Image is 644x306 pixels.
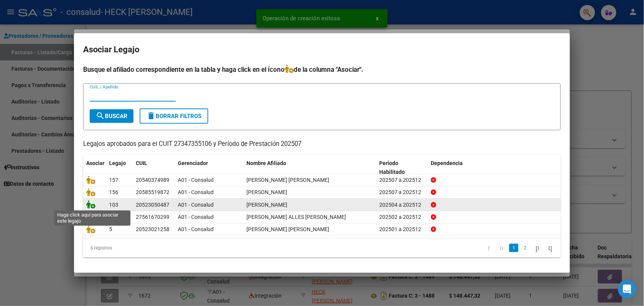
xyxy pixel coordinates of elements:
[246,202,287,208] span: DUARTE JUAN PABLO
[136,213,169,222] div: 27561670299
[178,202,214,208] span: A01 - Consalud
[380,225,425,234] div: 202501 a 202512
[136,176,169,185] div: 20540374989
[83,238,177,257] div: 6 registros
[96,113,127,120] span: Buscar
[380,201,425,209] div: 202504 a 202512
[178,177,214,183] span: A01 - Consalud
[178,214,214,220] span: A01 - Consalud
[86,160,105,166] span: Asociar
[106,155,133,180] datatable-header-cell: Legajo
[140,108,208,124] button: Borrar Filtros
[246,226,329,232] span: BENITEZ NAHUEL AGUSTIN
[178,226,214,232] span: A01 - Consalud
[83,139,561,149] p: Legajos aprobados para el CUIT 27347355106 y Período de Prestación 202507
[380,213,425,222] div: 202502 a 202512
[496,244,507,252] a: go to previous page
[96,111,105,120] mat-icon: search
[246,177,329,183] span: REIS KEVIN DIONEL
[178,189,214,195] span: A01 - Consalud
[428,155,561,180] datatable-header-cell: Dependencia
[380,188,425,197] div: 202507 a 202512
[136,201,169,209] div: 20523050487
[83,155,106,180] datatable-header-cell: Asociar
[532,244,543,252] a: go to next page
[175,155,243,180] datatable-header-cell: Gerenciador
[618,280,636,298] div: Open Intercom Messenger
[147,113,201,120] span: Borrar Filtros
[485,244,494,252] a: go to first page
[109,177,118,183] span: 157
[380,176,425,185] div: 202507 a 202512
[83,65,561,74] h4: Busque el afiliado correspondiente en la tabla y haga click en el ícono de la columna "Asociar".
[380,160,405,175] span: Periodo Habilitado
[136,160,147,166] span: CUIL
[109,202,118,208] span: 103
[431,160,463,166] span: Dependencia
[90,109,134,123] button: Buscar
[83,42,561,57] h2: Asociar Legajo
[133,155,175,180] datatable-header-cell: CUIL
[377,155,428,180] datatable-header-cell: Periodo Habilitado
[136,225,169,234] div: 20523021258
[246,189,287,195] span: REIS NATANAEL JUAN
[136,188,169,197] div: 20585519872
[109,189,118,195] span: 156
[147,111,156,120] mat-icon: delete
[178,160,208,166] span: Gerenciador
[508,241,520,254] li: page 1
[520,241,531,254] li: page 2
[109,214,112,220] span: 7
[243,155,377,180] datatable-header-cell: Nombre Afiliado
[545,244,556,252] a: go to last page
[109,160,126,166] span: Legajo
[246,160,286,166] span: Nombre Afiliado
[521,244,530,252] a: 2
[109,226,112,232] span: 5
[509,244,518,252] a: 1
[246,214,346,220] span: STANG ALLES ISABELLA BELEN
